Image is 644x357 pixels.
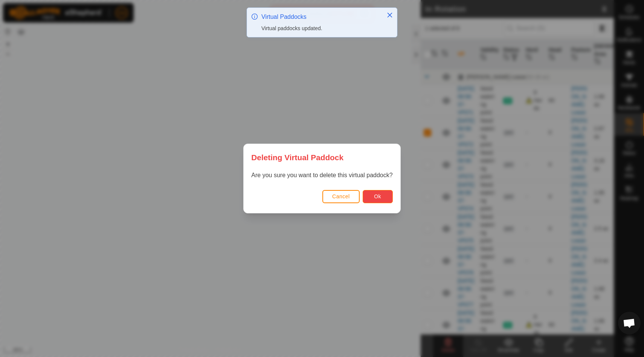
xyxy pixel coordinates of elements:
span: Cancel [332,193,350,199]
span: Deleting Virtual Paddock [251,152,343,163]
div: Virtual paddocks updated. [261,25,379,32]
div: Open chat [618,312,641,334]
button: Close [385,10,395,20]
button: Cancel [322,190,360,203]
button: Ok [363,190,393,203]
div: Virtual Paddocks [261,12,379,21]
span: Ok [374,193,381,199]
p: Are you sure you want to delete this virtual paddock? [251,171,392,180]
